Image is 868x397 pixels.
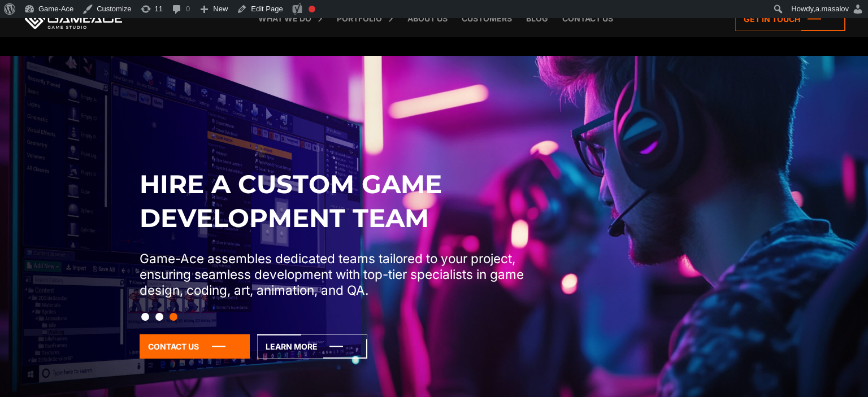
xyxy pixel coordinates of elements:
[815,5,849,13] span: a.masalov
[140,251,534,298] p: Game-Ace assembles dedicated teams tailored to your project, ensuring seamless development with t...
[170,307,177,326] button: Slide 3
[141,307,149,326] button: Slide 1
[309,6,315,12] div: Focus keyphrase not set
[140,334,250,359] a: Contact Us
[257,334,367,359] a: Learn More
[140,167,534,235] h2: Hire a Custom Game Development Team
[735,7,845,31] a: Get in touch
[155,307,163,326] button: Slide 2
